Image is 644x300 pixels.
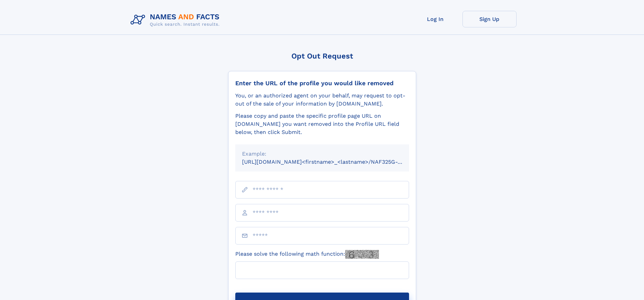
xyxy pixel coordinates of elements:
[228,52,416,60] div: Opt Out Request
[235,112,409,136] div: Please copy and paste the specific profile page URL on [DOMAIN_NAME] you want removed into the Pr...
[235,92,409,108] div: You, or an authorized agent on your behalf, may request to opt-out of the sale of your informatio...
[242,150,402,158] div: Example:
[242,159,422,165] small: [URL][DOMAIN_NAME]<firstname>_<lastname>/NAF325G-xxxxxxxx
[408,11,462,27] a: Log In
[235,250,379,259] label: Please solve the following math function:
[462,11,517,27] a: Sign Up
[235,79,409,87] div: Enter the URL of the profile you would like removed
[128,11,225,29] img: Logo Names and Facts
